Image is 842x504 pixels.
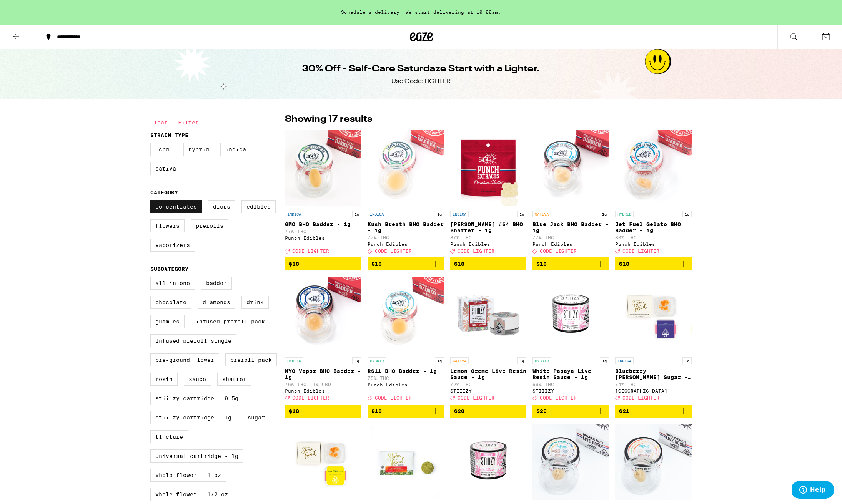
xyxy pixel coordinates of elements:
label: Tincture [150,430,188,443]
label: Hybrid [183,143,214,156]
div: Punch Edibles [368,242,444,247]
label: Drink [241,296,269,309]
p: 74% THC [615,382,692,387]
a: Open page for Runtz #64 BHO Shatter - 1g from Punch Edibles [450,130,527,257]
p: 1g [517,211,526,217]
label: Whole Flower - 1 oz [150,469,226,482]
legend: Strain Type [150,132,188,138]
p: Kush Breath BHO Badder - 1g [368,221,444,234]
div: Punch Edibles [532,242,609,247]
div: Punch Edibles [368,382,444,387]
p: SATIVA [532,211,551,217]
img: STIIIZY - Lemon Creme Live Resin Sauce - 1g [450,277,527,353]
span: $18 [289,261,299,267]
label: STIIIZY Cartridge - 0.5g [150,392,243,405]
h1: 30% Off - Self-Care Saturdaze Start with a Lighter. [302,63,540,76]
p: 1g [682,357,692,364]
label: Infused Preroll Pack [191,315,270,328]
button: Add to bag [615,257,692,270]
a: Open page for White Papaya Live Resin Sauce - 1g from STIIIZY [532,277,609,404]
p: Jet Fuel Gelato BHO Badder - 1g [615,221,692,234]
p: INDICA [368,211,386,217]
span: CODE LIGHTER [622,249,659,254]
span: $18 [454,261,464,267]
label: Chocolate [150,296,191,309]
label: Concentrates [150,200,202,213]
p: 75% THC [368,376,444,381]
img: Punch Edibles - RS11 BHO Badder - 1g [368,277,444,353]
p: 1g [682,211,692,217]
img: STIIIZY - Pink Champagne Live Resin Diamonds - 1g [450,424,527,501]
span: CODE LIGHTER [375,249,412,254]
label: Rosin [150,373,178,386]
a: Open page for Lemon Creme Live Resin Sauce - 1g from STIIIZY [450,277,527,404]
label: Drops [208,200,235,213]
a: Open page for NYC Vapor BHO Badder - 1g from Punch Edibles [285,277,361,404]
span: $18 [371,261,382,267]
label: CBD [150,143,177,156]
img: Punch Edibles - GMO BHO Badder - 1g [285,130,361,207]
p: HYBRID [615,211,634,217]
p: 1g [352,211,361,217]
button: Add to bag [532,405,609,418]
label: Diamonds [198,296,235,309]
span: CODE LIGHTER [540,396,577,401]
label: Edibles [241,200,276,213]
p: 77% THC [285,229,361,234]
label: STIIIZY Cartridge - 1g [150,411,236,424]
a: Open page for Blueberry Runtz Sugar - 1g from Stone Road [615,277,692,404]
img: Stone Road - Blueberry Runtz Sugar - 1g [615,277,692,353]
label: Preroll Pack [225,353,277,366]
label: Flowers [150,219,185,232]
p: 1g [517,357,526,364]
img: STIIIZY - White Papaya Live Resin Sauce - 1g [532,277,609,353]
a: Open page for Jet Fuel Gelato BHO Badder - 1g from Punch Edibles [615,130,692,257]
a: Open page for Kush Breath BHO Badder - 1g from Punch Edibles [368,130,444,257]
label: Badder [201,277,232,290]
p: RS11 BHO Badder - 1g [368,368,444,374]
div: Punch Edibles [285,388,361,393]
label: Sativa [150,162,181,175]
label: Shatter [217,373,251,386]
p: HYBRID [532,357,551,364]
img: Punch Edibles - Strawberry Papaya Nectarine Live Rosin Badder - 1g [615,424,692,501]
label: All-In-One [150,277,195,290]
div: [GEOGRAPHIC_DATA] [615,388,692,393]
span: $18 [536,261,547,267]
label: Universal Cartridge - 1g [150,449,243,463]
button: Add to bag [615,405,692,418]
p: HYBRID [285,357,303,364]
legend: Subcategory [150,266,188,272]
span: $18 [371,408,382,414]
button: Add to bag [368,257,444,270]
a: Open page for RS11 BHO Badder - 1g from Punch Edibles [368,277,444,404]
button: Add to bag [450,257,527,270]
img: Stone Road - Oreo Biscotti Sugar - 1g [368,424,444,501]
button: Add to bag [450,405,527,418]
img: Stone Road - Sour Lemon Haze Sugar - 1g [285,424,361,501]
p: 80% THC [615,235,692,240]
div: Punch Edibles [450,242,527,247]
span: $20 [454,408,464,414]
p: 1g [435,211,444,217]
label: Infused Preroll Single [150,334,236,347]
span: CODE LIGHTER [375,396,412,401]
p: HYBRID [368,357,386,364]
span: $21 [619,408,629,414]
p: 72% THC [450,382,527,387]
button: Add to bag [285,405,361,418]
label: Indica [220,143,251,156]
div: STIIIZY [532,388,609,393]
p: 1g [352,357,361,364]
a: Open page for Blue Jack BHO Badder - 1g from Punch Edibles [532,130,609,257]
a: Open page for GMO BHO Badder - 1g from Punch Edibles [285,130,361,257]
p: 69% THC [532,382,609,387]
p: 77% THC [532,235,609,240]
p: 1g [600,211,609,217]
iframe: Opens a widget where you can find more information [792,481,834,500]
label: Pre-ground Flower [150,353,219,366]
img: Punch Edibles - NYC Vapor BHO Badder - 1g [285,277,361,353]
p: 77% THC [368,235,444,240]
label: Prerolls [191,219,228,232]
